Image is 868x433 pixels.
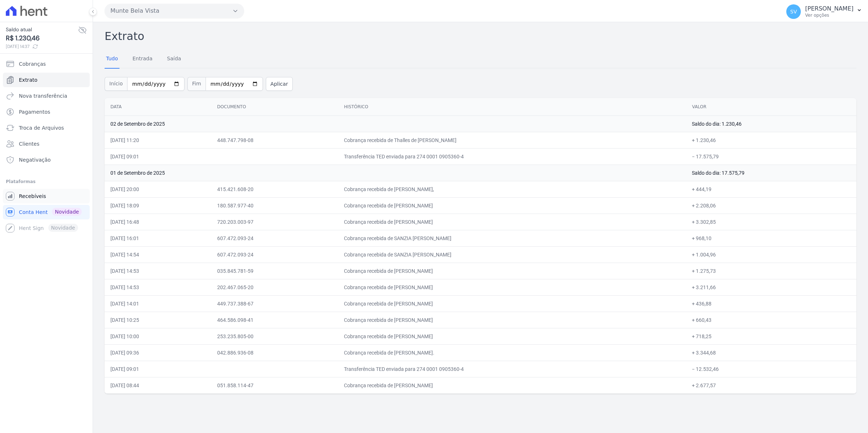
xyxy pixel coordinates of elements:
td: Cobrança recebida de [PERSON_NAME], [338,181,686,197]
td: + 968,10 [686,230,856,246]
td: Cobrança recebida de [PERSON_NAME] [338,312,686,328]
a: Cobranças [3,57,90,71]
span: Nova transferência [19,92,67,100]
p: Ver opções [805,12,853,18]
th: Documento [211,98,338,116]
td: Transferência TED enviada para 274 0001 0905360-4 [338,361,686,377]
a: Clientes [3,137,90,151]
td: + 2.677,57 [686,377,856,393]
td: + 2.208,06 [686,197,856,214]
span: R$ 1.230,46 [6,33,78,43]
span: Novidade [52,208,82,216]
a: Pagamentos [3,105,90,119]
a: Conta Hent Novidade [3,205,90,219]
td: Cobrança recebida de [PERSON_NAME] [338,377,686,393]
td: + 3.344,68 [686,344,856,361]
td: [DATE] 14:54 [105,246,211,263]
td: Cobrança recebida de [PERSON_NAME]. [338,344,686,361]
td: 202.467.065-20 [211,279,338,295]
nav: Sidebar [6,57,87,235]
td: Cobrança recebida de [PERSON_NAME] [338,279,686,295]
span: Conta Hent [19,209,48,216]
span: Início [105,77,127,91]
td: Cobrança recebida de Thalles de [PERSON_NAME] [338,132,686,148]
td: 051.858.114-47 [211,377,338,393]
th: Histórico [338,98,686,116]
td: + 1.230,46 [686,132,856,148]
a: Extrato [3,73,90,87]
td: Cobrança recebida de [PERSON_NAME] [338,328,686,344]
td: + 1.004,96 [686,246,856,263]
td: Cobrança recebida de [PERSON_NAME] [338,263,686,279]
td: [DATE] 09:01 [105,148,211,165]
td: Saldo do dia: 17.575,79 [686,165,856,181]
td: + 3.302,85 [686,214,856,230]
td: + 1.275,73 [686,263,856,279]
td: 464.586.098-41 [211,312,338,328]
span: Clientes [19,140,39,147]
h2: Extrato [105,28,856,44]
td: 01 de Setembro de 2025 [105,165,686,181]
button: Munte Bela Vista [105,4,244,18]
td: [DATE] 08:44 [105,377,211,393]
td: Saldo do dia: 1.230,46 [686,116,856,132]
td: [DATE] 18:09 [105,197,211,214]
td: − 17.575,79 [686,148,856,165]
td: + 444,19 [686,181,856,197]
td: 035.845.781-59 [211,263,338,279]
td: 180.587.977-40 [211,197,338,214]
td: [DATE] 11:20 [105,132,211,148]
a: Nova transferência [3,89,90,103]
a: Troca de Arquivos [3,121,90,135]
td: [DATE] 09:36 [105,344,211,361]
td: Cobrança recebida de [PERSON_NAME] [338,295,686,312]
td: + 436,88 [686,295,856,312]
span: Cobranças [19,60,46,68]
span: Saldo atual [6,26,78,33]
td: 607.472.093-24 [211,230,338,246]
td: 02 de Setembro de 2025 [105,116,686,132]
td: [DATE] 10:25 [105,312,211,328]
td: 042.886.936-08 [211,344,338,361]
span: SV [790,9,797,14]
td: − 12.532,46 [686,361,856,377]
td: 720.203.003-97 [211,214,338,230]
td: [DATE] 20:00 [105,181,211,197]
span: [DATE] 14:37 [6,43,78,50]
td: Cobrança recebida de [PERSON_NAME] [338,197,686,214]
td: [DATE] 14:01 [105,295,211,312]
td: Cobrança recebida de [PERSON_NAME] [338,214,686,230]
span: Recebíveis [19,193,46,200]
td: [DATE] 16:48 [105,214,211,230]
a: Entrada [131,50,154,69]
td: [DATE] 14:53 [105,263,211,279]
span: Negativação [19,156,51,163]
th: Valor [686,98,856,116]
td: [DATE] 14:53 [105,279,211,295]
span: Troca de Arquivos [19,124,64,131]
span: Extrato [19,76,37,84]
td: Cobrança recebida de SANZIA [PERSON_NAME] [338,230,686,246]
a: Negativação [3,153,90,167]
td: 448.747.798-08 [211,132,338,148]
button: Aplicar [266,77,293,91]
p: [PERSON_NAME] [805,5,853,12]
td: 253.235.805-00 [211,328,338,344]
td: 415.421.608-20 [211,181,338,197]
td: + 660,43 [686,312,856,328]
td: [DATE] 09:01 [105,361,211,377]
span: Pagamentos [19,108,50,116]
div: Plataformas [6,177,87,186]
td: 607.472.093-24 [211,246,338,263]
td: [DATE] 16:01 [105,230,211,246]
a: Saída [166,50,183,69]
td: Transferência TED enviada para 274 0001 0905360-4 [338,148,686,165]
td: + 718,25 [686,328,856,344]
a: Tudo [105,50,119,69]
td: + 3.211,66 [686,279,856,295]
a: Recebíveis [3,189,90,203]
button: SV [PERSON_NAME] Ver opções [780,1,868,22]
span: Fim [187,77,206,91]
td: 449.737.388-67 [211,295,338,312]
td: [DATE] 10:00 [105,328,211,344]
